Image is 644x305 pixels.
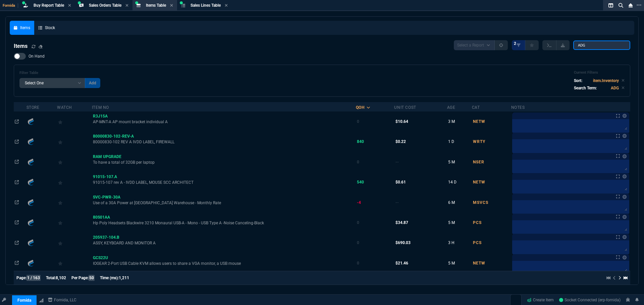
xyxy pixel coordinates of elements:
[395,200,399,205] span: --
[574,85,597,91] p: Search Term:
[447,233,472,253] td: 3 H
[472,105,480,110] div: Cat
[89,3,121,8] span: Sales Orders Table
[447,152,472,172] td: 5 M
[395,160,399,164] span: --
[58,258,91,268] div: Add to Watchlist
[58,137,91,146] div: Add to Watchlist
[93,220,355,226] span: Hp Poly Headsets Blackwire 3210 Monaural USB-A - Mono - USB Type A -Noise Canceling-Black
[447,192,472,212] td: 6 M
[394,105,416,110] div: Unit Cost
[616,1,626,9] nx-icon: Search
[191,3,221,8] span: Sales Lines Table
[146,3,166,8] span: Items Table
[357,200,361,205] span: -4
[447,213,472,233] td: 5 M
[511,105,525,110] div: Notes
[447,172,472,192] td: 14 D
[357,139,364,144] span: 840
[225,3,228,8] nx-icon: Close Tab
[3,3,18,8] span: Fornida
[395,139,406,144] span: $0.22
[447,132,472,152] td: 1 D
[93,195,120,200] span: SVC-PWR-30A
[58,177,91,187] div: Add to Watchlist
[92,152,356,172] td: To have a total of 32GB per laptop
[611,86,619,90] code: ADG
[473,180,485,184] span: NETW
[447,111,472,132] td: 3 M
[357,160,359,164] span: 0
[68,3,71,8] nx-icon: Close Tab
[559,298,621,302] span: Socket Connected (erp-fornida)
[10,21,34,35] a: Items
[71,276,89,280] span: Per Page:
[395,261,408,265] span: $21.46
[357,220,359,225] span: 0
[473,200,488,205] span: MSVCS
[93,154,121,159] span: RAM UPGRADE
[395,180,406,184] span: $0.61
[395,119,408,124] span: $10.64
[637,2,641,8] nx-icon: Open New Tab
[92,192,356,212] td: Use of a 30A Power at Fornida TX1 Warehouse - Monthly Rate
[15,160,19,164] nx-icon: Open In Opposite Panel
[58,117,91,126] div: Add to Watchlist
[357,119,359,124] span: 0
[100,276,119,280] span: Time (ms):
[574,70,625,75] h6: Current Filters
[93,139,355,145] span: 80000830-102 REV A IVDD LABEL, FIREWALL
[473,119,485,124] span: NETW
[14,42,28,50] h4: Items
[514,41,516,46] span: 2
[58,238,91,247] div: Add to Watchlist
[93,255,108,260] span: GCS22U
[573,41,630,50] input: Search
[57,105,72,110] div: Watch
[93,114,108,119] span: R3J15A
[93,215,110,220] span: 80S01AA
[34,3,64,8] span: Buy Report Table
[447,253,472,273] td: 5 M
[92,233,356,253] td: ASSY, KEYBOARD AND MONITOR A
[93,134,134,139] span: 80000830-102-REV-A
[15,240,19,245] nx-icon: Open In Opposite Panel
[357,180,364,184] span: 540
[29,54,45,59] span: On Hand
[473,139,485,144] span: WRTY
[93,180,355,185] span: 91015-107 rev A - IVDD LABEL, MOUSE SCC ARCHITECT
[93,235,119,240] span: 205937-104.B
[89,275,95,281] span: 50
[15,200,19,205] nx-icon: Open In Opposite Panel
[15,220,19,225] nx-icon: Open In Opposite Panel
[93,174,117,179] span: 91015-107.A
[170,3,173,8] nx-icon: Close Tab
[15,180,19,184] nx-icon: Open In Opposite Panel
[16,276,26,280] span: Page:
[92,105,109,110] div: Item No
[58,157,91,167] div: Add to Watchlist
[93,200,355,206] span: Use of a 30A Power at [GEOGRAPHIC_DATA] Warehouse - Monthly Rate
[34,21,59,35] a: Stock
[58,218,91,227] div: Add to Watchlist
[26,275,41,281] span: 1 / 163
[93,240,355,246] span: ASSY, KEYBOARD AND MONITOR A
[26,105,40,110] div: Store
[593,78,619,83] code: item.Inventory
[58,198,91,207] div: Add to Watchlist
[356,105,365,110] div: QOH
[626,1,635,9] nx-icon: Close Workbench
[92,213,356,233] td: Hp Poly Headsets Blackwire 3210 Monaural USB-A - Mono - USB Type A -Noise Canceling-Black
[524,295,556,305] a: Create Item
[92,132,356,152] td: 80000830-102 REV A IVDD LABEL, FIREWALL
[15,119,19,124] nx-icon: Open In Opposite Panel
[473,240,482,245] span: PCS
[473,160,484,164] span: NSER
[357,261,359,265] span: 0
[93,160,355,165] span: To have a total of 32GB per laptop
[395,240,411,245] span: $690.03
[46,276,56,280] span: Total:
[15,139,19,144] nx-icon: Open In Opposite Panel
[19,71,100,75] h6: Filter Table
[606,1,616,9] nx-icon: Split Panels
